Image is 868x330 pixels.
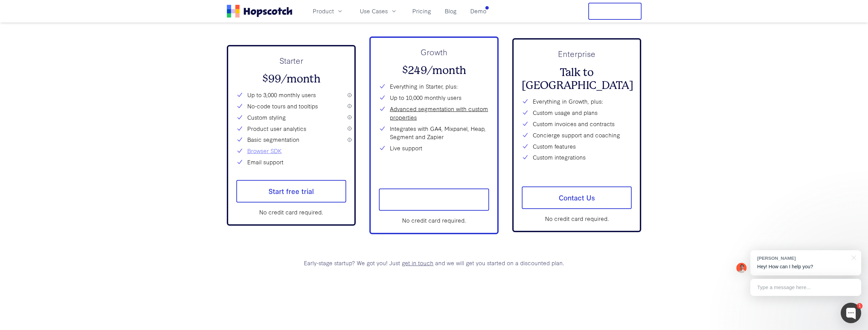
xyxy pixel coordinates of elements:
[390,105,489,122] a: Advanced segmentation with custom properties
[522,186,632,209] a: Contact Us
[522,214,632,223] div: No credit card required.
[857,303,863,309] div: 1
[379,46,489,58] p: Growth
[356,5,401,17] button: Use Cases
[309,5,348,17] button: Product
[379,216,489,225] div: No credit card required.
[236,91,347,99] li: Up to 3,000 monthly users
[588,3,642,20] button: Free Trial
[522,48,632,60] p: Enterprise
[313,7,334,15] span: Product
[360,7,388,15] span: Use Cases
[227,259,642,267] p: Early-stage startup? We got you! Just and we will get you started on a discounted plan.
[522,131,632,139] li: Concierge support and coaching
[442,5,459,17] a: Blog
[379,144,489,152] li: Live support
[522,66,632,92] h2: Talk to [GEOGRAPHIC_DATA]
[522,108,632,117] li: Custom usage and plans
[379,124,489,141] li: Integrates with GA4, Mixpanel, Heap, Segment and Zapier
[468,5,489,17] a: Demo
[236,208,347,216] div: No credit card required.
[522,142,632,151] li: Custom features
[379,189,489,211] a: Start free trial
[236,180,347,202] a: Start free trial
[757,255,848,261] div: [PERSON_NAME]
[522,153,632,162] li: Custom integrations
[247,147,282,155] a: Browser SDK
[236,158,347,166] li: Email support
[736,263,747,273] img: Mark Spera
[410,5,434,17] a: Pricing
[402,259,433,267] a: get in touch
[379,93,489,102] li: Up to 10,000 monthly users
[236,73,347,86] h2: $99/month
[522,97,632,106] li: Everything in Growth, plus:
[236,135,347,144] li: Basic segmentation
[236,102,347,110] li: No-code tours and tooltips
[236,124,347,133] li: Product user analytics
[757,263,854,270] p: Hey! How can I help you?
[750,279,861,296] div: Type a message here...
[379,64,489,77] h2: $249/month
[236,113,347,122] li: Custom styling
[379,82,489,91] li: Everything in Starter, plus:
[522,120,632,128] li: Custom invoices and contracts
[227,5,292,18] a: Home
[236,55,347,66] p: Starter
